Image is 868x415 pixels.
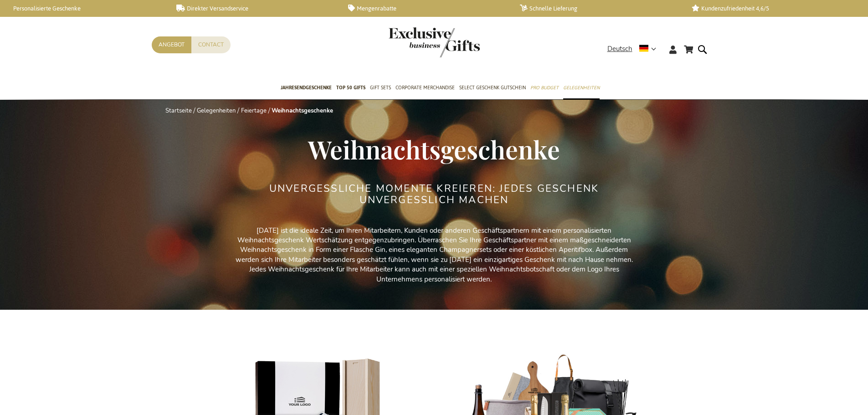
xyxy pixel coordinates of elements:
span: Gift Sets [370,83,391,92]
a: Startseite [165,107,192,115]
a: Direkter Versandservice [176,5,334,12]
span: Corporate Merchandise [395,83,455,92]
span: Pro Budget [530,83,559,92]
span: Weihnachtsgeschenke [308,132,560,166]
p: [DATE] ist die ideale Zeit, um Ihren Mitarbeitern, Kunden oder anderen Geschäftspartnern mit eine... [229,226,639,285]
a: Angebot [152,36,191,53]
a: Kundenzufriedenheit 4,6/5 [692,5,849,12]
a: Mengenrabatte [348,5,505,12]
a: Personalisierte Geschenke [5,5,162,12]
h2: UNVERGESSLICHE MOMENTE KREIEREN: JEDES GESCHENK UNVERGESSLICH MACHEN [263,183,605,205]
span: TOP 50 Gifts [336,83,365,92]
span: Jahresendgeschenke [281,83,332,92]
span: Select Geschenk Gutschein [459,83,526,92]
a: Schnelle Lieferung [520,5,677,12]
a: store logo [389,27,434,57]
a: Feiertage [241,107,267,115]
a: Gelegenheiten [197,107,236,115]
span: Deutsch [607,44,632,54]
div: Deutsch [607,44,662,54]
img: Exclusive Business gifts logo [389,27,480,57]
span: Gelegenheiten [563,83,600,92]
strong: Weihnachtsgeschenke [272,107,333,115]
a: Contact [191,36,231,53]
